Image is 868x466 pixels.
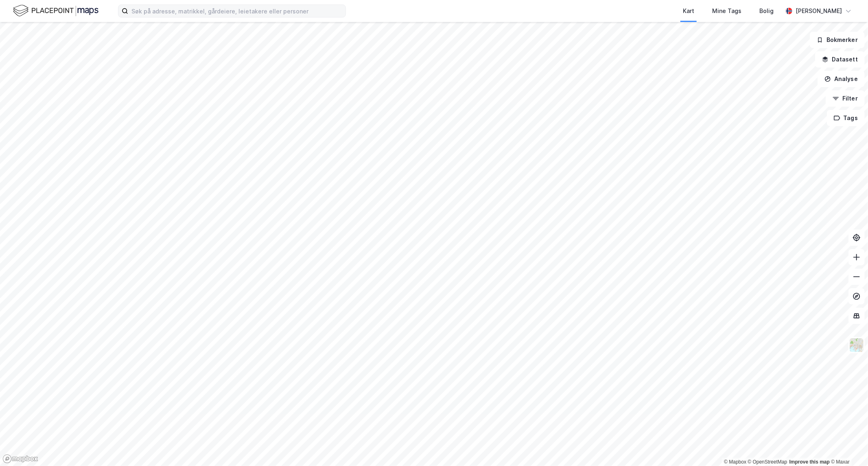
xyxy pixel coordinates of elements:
[796,6,842,16] div: [PERSON_NAME]
[818,71,865,87] button: Analyse
[748,459,787,465] a: OpenStreetMap
[789,459,830,465] a: Improve this map
[815,51,865,68] button: Datasett
[2,454,38,464] a: Mapbox homepage
[827,427,868,466] div: Kontrollprogram for chat
[849,337,864,353] img: Z
[827,110,865,126] button: Tags
[13,4,98,18] img: logo.f888ab2527a4732fd821a326f86c7f29.svg
[128,5,345,17] input: Søk på adresse, matrikkel, gårdeiere, leietakere eller personer
[759,6,774,16] div: Bolig
[712,6,741,16] div: Mine Tags
[826,90,865,107] button: Filter
[683,6,694,16] div: Kart
[827,427,868,466] iframe: Chat Widget
[810,32,865,48] button: Bokmerker
[724,459,746,465] a: Mapbox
